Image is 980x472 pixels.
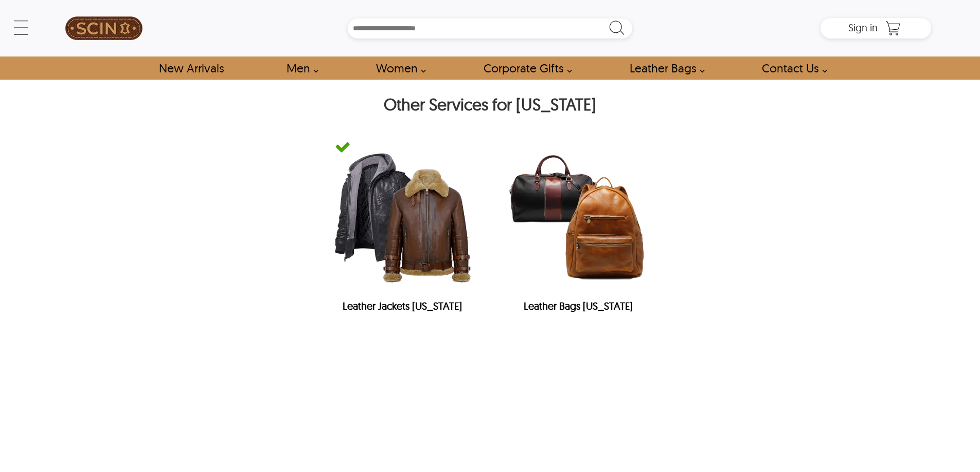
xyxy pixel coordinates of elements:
[314,129,490,328] a: green-tick-iconLeather JacketsLeather Jackets [US_STATE]
[364,56,432,80] a: Shop Women Leather Jackets
[275,56,324,80] a: shop men's leather jackets
[325,140,480,295] img: Leather Jackets
[325,300,480,317] h2: Leather Jackets [US_STATE]
[848,21,878,34] span: Sign in
[490,129,666,328] a: Leather BagsLeather Bags [US_STATE]
[883,21,903,36] a: Shopping Cart
[49,95,931,119] h2: Other Services for [US_STATE]
[147,56,235,80] a: Shop New Arrivals
[501,300,656,317] h2: Leather Bags [US_STATE]
[472,56,578,80] a: Shop Leather Corporate Gifts
[335,140,350,155] img: green-tick-icon
[848,25,878,33] a: Sign in
[65,5,142,51] img: SCIN
[618,56,710,80] a: Shop Leather Bags
[750,56,833,80] a: contact-us
[49,5,159,51] a: SCIN
[501,140,656,295] img: Leather Bags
